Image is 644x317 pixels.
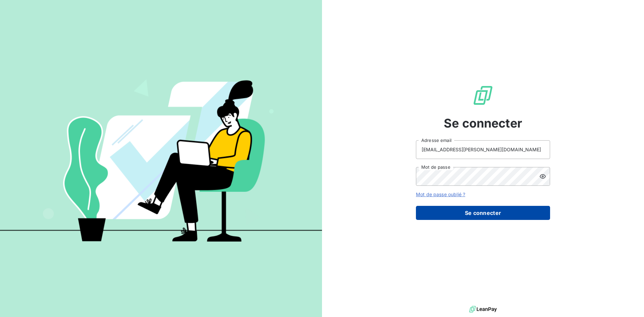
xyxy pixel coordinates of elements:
[472,85,494,106] img: Logo LeanPay
[416,140,550,159] input: placeholder
[416,206,550,220] button: Se connecter
[444,114,522,132] span: Se connecter
[469,304,497,314] img: logo
[416,191,465,197] a: Mot de passe oublié ?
